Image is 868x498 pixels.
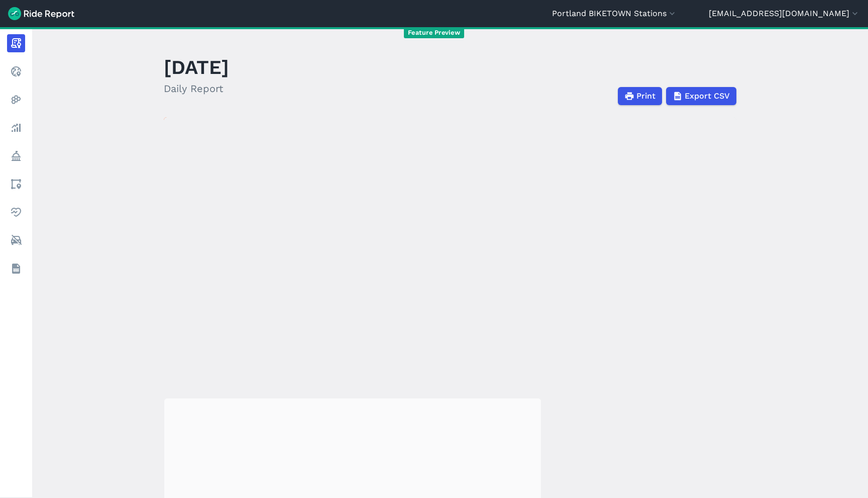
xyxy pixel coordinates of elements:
[685,90,730,102] span: Export CSV
[7,34,25,52] a: Report
[404,28,464,38] span: Feature Preview
[7,203,25,221] a: Health
[552,8,677,20] button: Portland BIKETOWN Stations
[7,231,25,250] a: ModeShift
[8,7,74,20] img: Ride Report
[709,8,860,20] button: [EMAIL_ADDRESS][DOMAIN_NAME]
[164,53,229,81] h1: [DATE]
[666,87,736,105] button: Export CSV
[164,81,229,96] h2: Daily Report
[7,147,25,165] a: Policy
[7,91,25,109] a: Heatmaps
[7,62,25,80] a: Realtime
[7,175,25,193] a: Areas
[636,90,656,102] span: Print
[7,119,25,137] a: Analyze
[7,260,25,278] a: Datasets
[618,87,662,105] button: Print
